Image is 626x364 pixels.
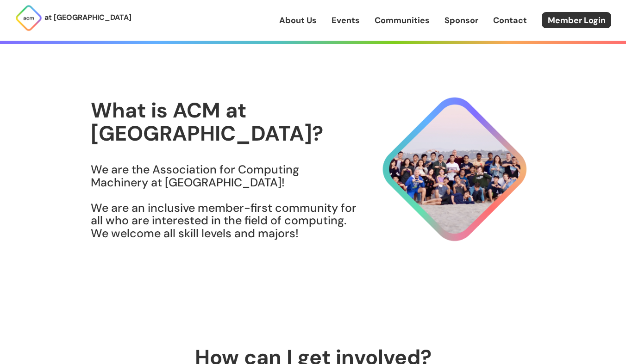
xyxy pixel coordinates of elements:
a: Communities [375,14,430,26]
img: About Hero Image [357,89,535,250]
a: Member Login [542,12,611,28]
p: at [GEOGRAPHIC_DATA] [44,12,131,24]
h1: What is ACM at [GEOGRAPHIC_DATA]? [91,99,357,145]
a: About Us [279,14,317,26]
a: Contact [493,14,527,26]
h3: We are the Association for Computing Machinery at [GEOGRAPHIC_DATA]! We are an inclusive member-f... [91,163,357,240]
a: at [GEOGRAPHIC_DATA] [15,4,131,32]
img: ACM Logo [15,4,43,32]
a: Events [332,14,360,26]
a: Sponsor [444,14,478,26]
